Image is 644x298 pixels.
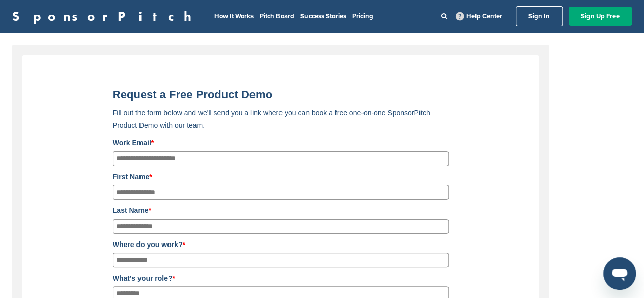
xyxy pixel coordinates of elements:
[113,171,449,182] label: First Name
[12,10,198,23] a: SponsorPitch
[113,239,449,250] label: Where do you work?
[516,6,563,26] a: Sign In
[603,257,636,290] iframe: Button to launch messaging window
[300,12,346,20] a: Success Stories
[113,106,449,132] p: Fill out the form below and we'll send you a link where you can book a free one-on-one SponsorPit...
[352,12,373,20] a: Pricing
[454,10,505,22] a: Help Center
[113,137,449,148] label: Work Email
[113,273,449,284] label: What's your role?
[214,12,254,20] a: How It Works
[260,12,294,20] a: Pitch Board
[569,7,632,26] a: Sign Up Free
[113,88,449,101] title: Request a Free Product Demo
[113,205,449,216] label: Last Name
